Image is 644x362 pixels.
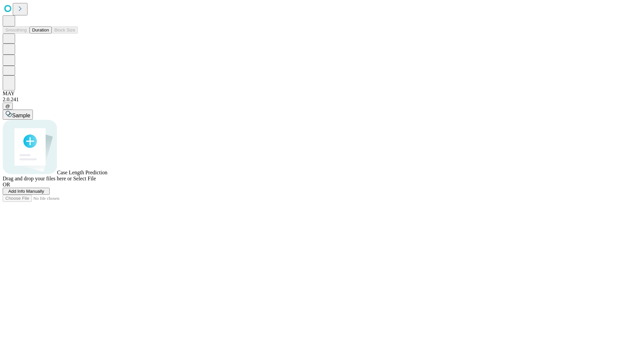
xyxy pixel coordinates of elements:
[8,189,44,194] span: Add Info Manually
[3,26,30,34] button: Smoothing
[3,176,72,181] span: Drag and drop your files here or
[3,103,13,110] button: @
[3,182,10,187] span: OR
[57,170,107,175] span: Case Length Prediction
[30,26,52,34] button: Duration
[73,176,96,181] span: Select File
[3,97,641,103] div: 2.0.241
[3,110,33,120] button: Sample
[3,188,50,195] button: Add Info Manually
[52,26,78,34] button: Block Size
[3,90,641,97] div: MAY
[5,104,10,109] span: @
[12,113,30,118] span: Sample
